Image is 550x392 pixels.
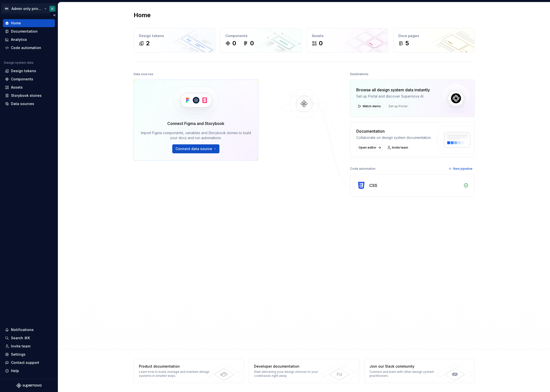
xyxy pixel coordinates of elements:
[393,28,475,53] a: Docs pages5
[172,144,219,153] button: Connect data source
[356,128,432,134] div: Documentation
[16,383,41,388] svg: Supernova Logo
[11,29,38,34] div: Documentation
[11,77,33,82] div: Components
[249,359,359,383] a: Developer documentationStart delivering your design choices to your codebases right away.
[225,33,296,38] div: Components
[11,101,34,106] div: Data sources
[141,130,251,140] div: Import Figma components, variables and Storybook stories to build your docs and run automations.
[356,103,383,110] button: Watch demo
[356,87,430,93] div: Browse all design system data instantly
[3,100,55,108] a: Data sources
[356,135,432,140] div: Collaborate on design system documentation.
[11,6,43,11] div: Admin only private WS
[134,28,215,53] a: Design tokens2
[11,352,25,357] div: Settings
[11,344,30,349] div: Invite team
[392,146,408,150] span: Invite team
[3,359,55,367] button: Contact support
[11,327,34,332] div: Notifications
[254,364,327,369] div: Developer documentation
[386,144,410,151] a: Invite team
[146,39,150,47] div: 2
[350,71,368,78] div: Destinations
[232,39,236,47] div: 0
[405,39,409,47] div: 5
[356,94,430,99] div: Set up Portal and discover Supernova AI.
[11,21,21,26] div: Home
[139,370,211,378] div: Learn how to build, manage and maintain design systems in smarter ways.
[3,67,55,75] a: Design tokens
[3,44,55,52] a: Code automation
[167,120,224,126] div: Connect Figma and Storybook
[176,146,212,151] span: Connect data source
[3,6,9,12] div: MA
[350,165,375,172] div: Code automation
[369,364,442,369] div: Join our Slack community
[250,39,254,47] div: 0
[1,3,57,14] button: MAAdmin only private WSD
[11,37,27,42] div: Analytics
[11,45,41,50] div: Code automation
[254,370,327,378] div: Start delivering your design choices to your codebases right away.
[134,71,153,78] div: Data sources
[4,61,33,65] div: Design system data
[51,7,53,11] div: D
[11,93,42,98] div: Storybook stories
[220,28,302,53] a: Components00
[3,350,55,358] a: Settings
[3,342,55,350] a: Invite team
[356,144,383,151] a: Open editor
[11,336,30,340] div: Search ⌘K
[11,360,39,365] div: Contact support
[359,146,376,150] span: Open editor
[3,83,55,91] a: Assets
[11,368,19,373] div: Help
[453,167,472,171] span: New pipeline
[51,12,58,19] button: Collapse sidebar
[319,39,323,47] div: 0
[3,36,55,44] a: Analytics
[3,367,55,375] button: Help
[364,359,475,383] a: Join our Slack communityConnect and learn with other design system practitioners.
[3,92,55,100] a: Storybook stories
[3,326,55,334] button: Notifications
[11,68,36,73] div: Design tokens
[307,28,388,53] a: Assets0
[369,370,442,378] div: Connect and learn with other design system practitioners.
[447,165,475,172] button: New pipeline
[369,182,377,188] div: CSS
[3,27,55,35] a: Documentation
[312,33,383,38] div: Assets
[11,85,23,90] div: Assets
[134,11,151,19] h2: Home
[139,364,211,369] div: Product documentation
[363,104,381,108] span: Watch demo
[3,19,55,27] a: Home
[3,334,55,342] button: Search ⌘K
[3,75,55,83] a: Components
[134,359,244,383] a: Product documentationLearn how to build, manage and maintain design systems in smarter ways.
[139,33,210,38] div: Design tokens
[398,33,469,38] div: Docs pages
